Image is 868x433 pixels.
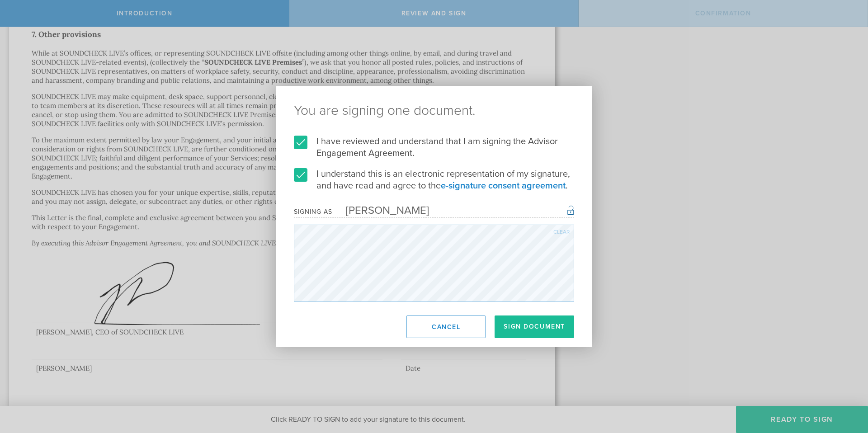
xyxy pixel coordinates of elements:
[441,180,566,191] a: e-signature consent agreement
[294,104,574,118] ng-pluralize: You are signing one document.
[495,315,574,338] button: Sign Document
[294,136,574,159] label: I have reviewed and understand that I am signing the Advisor Engagement Agreement.
[294,168,574,192] label: I understand this is an electronic representation of my signature, and have read and agree to the .
[332,204,429,217] div: [PERSON_NAME]
[406,315,486,338] button: Cancel
[294,208,332,216] div: Signing as
[823,362,868,406] iframe: Chat Widget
